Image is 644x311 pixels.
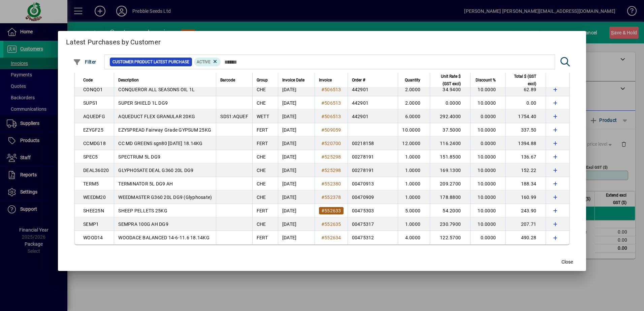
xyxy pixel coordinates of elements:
span: # [321,221,324,227]
span: 552380 [324,181,341,186]
td: 6.0000 [398,110,430,123]
span: SEMPRA 100G AH DG9 [118,221,168,227]
span: Total $ (GST excl) [510,73,536,88]
td: 10.0000 [398,123,430,137]
button: Close [556,256,578,268]
div: Invoice Date [282,76,311,84]
td: 2.0000 [398,96,430,110]
div: Group [257,76,274,84]
td: [DATE] [278,150,315,164]
span: 520700 [324,141,341,146]
button: Filter [71,56,98,68]
td: 1.0000 [398,217,430,231]
td: [DATE] [278,204,315,217]
td: 0.0000 [430,96,470,110]
td: 62.89 [505,83,546,96]
div: Description [118,76,212,84]
span: # [321,168,324,173]
span: WOOD14 [83,235,103,240]
td: 1394.88 [505,137,546,150]
td: [DATE] [278,231,315,244]
span: Quantity [405,76,420,84]
a: #506513 [319,113,344,120]
mat-chip: Product Activation Status: Active [194,58,221,66]
span: TERMINATOR 5L DG9 AH [118,181,173,186]
td: 136.67 [505,150,546,164]
span: WEEDMASTER G360 20L DG9 (Glyphosate) [118,195,212,200]
a: #509059 [319,126,344,134]
span: GLYPHOSATE DEAL G360 20L DG9 [118,168,193,173]
td: 0.0000 [470,110,505,123]
span: FERT [257,208,268,213]
td: 292.4000 [430,110,470,123]
span: CONQO1 [83,87,103,92]
span: AQUEDFG [83,114,105,119]
span: # [321,127,324,133]
span: AQUEDUCT FLEX GRANULAR 20KG [118,114,195,119]
span: # [321,100,324,106]
span: 506513 [324,114,341,119]
td: 00475312 [348,231,398,244]
td: 152.22 [505,164,546,177]
span: Order # [352,76,365,84]
span: Close [561,258,573,266]
span: WEEDM20 [83,195,106,200]
span: SUPS1 [83,100,98,106]
div: Order # [352,76,394,84]
td: 1.0000 [398,177,430,191]
td: 10.0000 [470,150,505,164]
span: # [321,195,324,200]
td: 1.0000 [398,191,430,204]
td: 00475303 [348,204,398,217]
td: 10.0000 [470,191,505,204]
td: 1.0000 [398,150,430,164]
td: 442901 [348,83,398,96]
span: EZYGF25 [83,127,103,133]
td: 151.8500 [430,150,470,164]
span: WETT [257,114,269,119]
td: 0.0000 [470,231,505,244]
span: CCMDG18 [83,141,106,146]
td: 209.2700 [430,177,470,191]
td: [DATE] [278,110,315,123]
span: SPEC5 [83,154,98,160]
td: 10.0000 [470,217,505,231]
td: 116.2400 [430,137,470,150]
span: CC MD GREENS sgn80 [DATE] 18.14KG [118,141,202,146]
a: #552633 [319,207,344,214]
span: CHE [257,100,266,106]
td: 00470913 [348,177,398,191]
span: 509059 [324,127,341,133]
td: 2.0000 [398,83,430,96]
span: CHE [257,221,266,227]
td: [DATE] [278,191,315,204]
td: [DATE] [278,96,315,110]
td: 337.50 [505,123,546,137]
span: # [321,87,324,92]
span: # [321,208,324,213]
span: Discount % [476,76,496,84]
td: 5.0000 [398,204,430,217]
span: Customer Product Latest Purchase [112,59,189,65]
td: 442901 [348,96,398,110]
span: # [321,235,324,240]
span: Group [257,76,268,84]
td: [DATE] [278,123,315,137]
td: 1754.40 [505,110,546,123]
span: Unit Rate $ (GST excl) [434,73,461,88]
span: FERT [257,127,268,133]
td: 10.0000 [470,204,505,217]
span: SHEEP PELLETS 25KG [118,208,167,213]
span: Invoice [319,76,332,84]
td: 490.28 [505,231,546,244]
td: [DATE] [278,137,315,150]
td: 0.0000 [470,137,505,150]
td: 12.0000 [398,137,430,150]
span: 506513 [324,87,341,92]
div: Total $ (GST excl) [510,73,542,88]
span: SDS1:AQUEF [220,114,248,119]
span: # [321,114,324,119]
td: 1.0000 [398,164,430,177]
td: 188.34 [505,177,546,191]
a: #552380 [319,180,344,187]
